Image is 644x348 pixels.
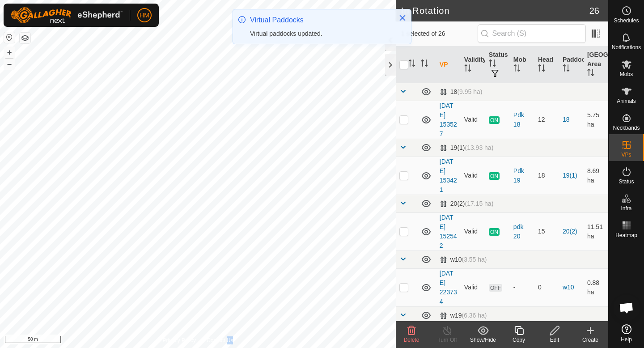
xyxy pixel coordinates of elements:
h2: In Rotation [401,5,589,16]
p-sorticon: Activate to sort [587,70,594,77]
span: HM [140,11,149,20]
td: 5.75 ha [584,101,608,139]
span: Notifications [612,45,641,50]
button: Close [396,12,409,24]
span: (13.93 ha) [465,144,494,151]
span: (17.15 ha) [465,200,494,207]
td: Valid [461,157,485,195]
td: 0 [534,268,559,306]
img: Gallagher Logo [11,7,123,23]
td: 15 [534,212,559,250]
span: (9.95 ha) [457,88,482,95]
th: [GEOGRAPHIC_DATA] Area [584,47,608,83]
td: 0.88 ha [584,268,608,306]
a: Contact Us [207,336,233,344]
th: Paddock [559,47,584,83]
div: Create [572,336,608,344]
span: VPs [621,152,631,157]
p-sorticon: Activate to sort [408,61,415,68]
button: – [4,59,15,69]
span: Mobs [620,72,633,77]
th: Head [534,47,559,83]
div: Pdk 18 [513,110,531,129]
td: Valid [461,212,485,250]
th: Validity [461,47,485,83]
th: Mob [510,47,534,83]
td: 8.69 ha [584,157,608,195]
a: [DATE] 152542 [440,214,457,249]
div: Edit [537,336,572,344]
p-sorticon: Activate to sort [563,66,570,73]
span: ON [489,228,500,236]
span: Neckbands [613,125,640,131]
td: 18 [534,157,559,195]
span: ON [489,116,500,124]
div: w19 [440,312,487,319]
div: Copy [501,336,537,344]
button: + [4,47,15,58]
div: Pdk 19 [513,166,531,185]
td: Valid [461,268,485,306]
button: Reset Map [4,32,15,43]
span: Help [621,337,632,342]
div: 19(1) [440,144,494,152]
span: Status [619,179,634,184]
span: 26 [589,4,599,17]
span: ON [489,172,500,180]
span: (6.36 ha) [462,312,487,319]
span: 1 selected of 26 [401,29,478,38]
div: Open chat [613,294,640,321]
div: 20(2) [440,200,494,208]
a: Privacy Policy [162,336,196,344]
p-sorticon: Activate to sort [538,66,545,73]
span: Animals [617,98,636,104]
span: Heatmap [615,233,637,238]
span: Infra [621,206,631,211]
span: OFF [489,284,502,292]
span: (3.55 ha) [462,256,487,263]
div: 18 [440,88,483,96]
a: 19(1) [563,172,577,179]
th: Status [485,47,510,83]
p-sorticon: Activate to sort [489,61,496,68]
p-sorticon: Activate to sort [464,66,471,73]
div: Virtual Paddocks [250,15,390,25]
a: 20(2) [563,228,577,235]
a: [DATE] 153421 [440,158,457,193]
td: 11.51 ha [584,212,608,250]
div: pdk 20 [513,222,531,241]
div: Show/Hide [465,336,501,344]
div: w10 [440,256,487,263]
p-sorticon: Activate to sort [513,66,521,73]
a: w10 [563,284,574,291]
td: 12 [534,101,559,139]
p-sorticon: Activate to sort [421,61,428,68]
span: Schedules [614,18,639,23]
button: Map Layers [20,33,30,43]
div: - [513,283,531,292]
div: Turn Off [429,336,465,344]
a: [DATE] 153527 [440,102,457,137]
a: 18 [563,116,570,123]
div: Virtual paddocks updated. [250,29,390,38]
span: Delete [404,337,419,343]
input: Search (S) [478,24,586,43]
td: Valid [461,101,485,139]
a: [DATE] 223734 [440,270,457,305]
th: VP [436,47,461,83]
a: Help [609,321,644,346]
